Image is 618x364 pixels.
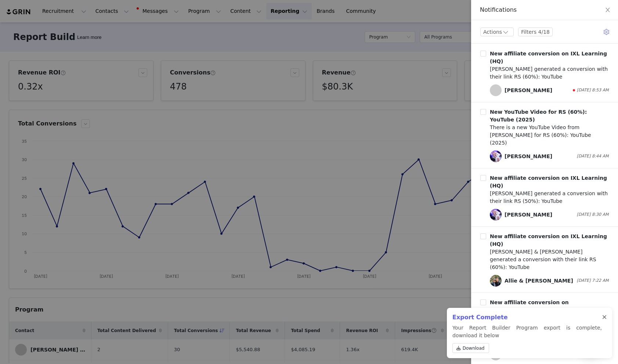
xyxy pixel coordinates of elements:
b: New affiliate conversion on [PERSON_NAME] [PERSON_NAME] (EMEA) [490,299,587,321]
span: [DATE] 8:30 AM [577,212,609,218]
button: Actions [480,28,514,36]
b: New affiliate conversion on IXL Learning (HQ) [490,51,607,64]
div: Allie & [PERSON_NAME] [505,277,573,285]
div: [PERSON_NAME] & [PERSON_NAME] generated a conversion with their link RS (60%): YouTube [490,248,609,271]
span: Allie & Nikolas Kennett [490,275,502,287]
div: [PERSON_NAME] generated a conversion with their link RS (50%): YouTube [490,190,609,205]
img: 2800a093-0032-4311-94bb-38ab67f8ffab.jpg [490,150,502,162]
div: [PERSON_NAME] [505,87,552,94]
b: New YouTube Video for RS (60%): YouTube (2025) [490,109,587,123]
div: [PERSON_NAME] [505,153,552,160]
span: Download [463,345,485,352]
div: [PERSON_NAME] [505,211,552,219]
span: Geoff Thew [490,84,502,96]
button: Filters 4/18 [518,28,553,36]
p: Your Report Builder Program export is complete, download it below [452,324,602,356]
h2: Export Complete [452,313,602,322]
span: [DATE] 7:22 AM [577,278,609,284]
div: Notifications [480,6,609,14]
img: 9a361401-557d-4ad2-8735-df02e88a6e22.jpg [490,275,502,287]
img: 2800a093-0032-4311-94bb-38ab67f8ffab.jpg [490,209,502,221]
b: New affiliate conversion on IXL Learning (HQ) [490,175,607,189]
span: [DATE] 8:53 AM [577,87,609,94]
span: Joe Birdsong [490,150,502,162]
span: Joe Birdsong [490,209,502,221]
div: There is a new YouTube Video from [PERSON_NAME] for RS (60%): YouTube (2025) [490,124,609,147]
div: [PERSON_NAME] generated a conversion with their link RS (60%): YouTube [490,65,609,81]
span: [DATE] 8:44 AM [577,153,609,160]
b: New affiliate conversion on IXL Learning (HQ) [490,233,607,247]
a: Download [452,343,489,353]
i: icon: close [605,7,611,13]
